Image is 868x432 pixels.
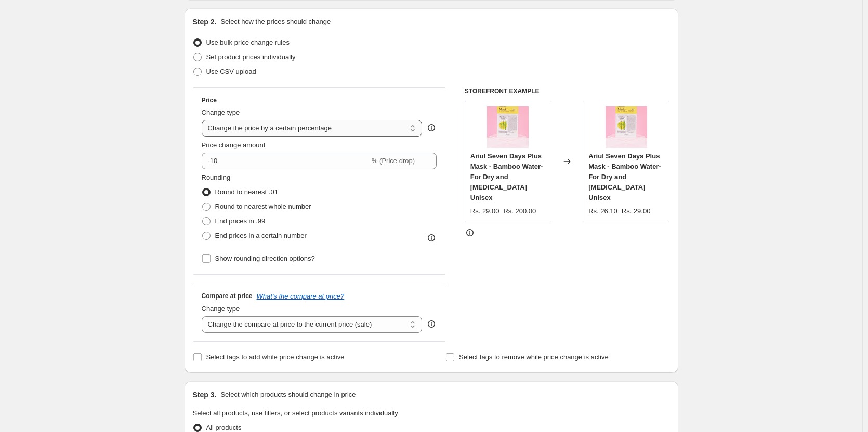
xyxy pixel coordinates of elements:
p: Select which products should change in price [220,389,356,400]
span: End prices in a certain number [215,232,307,239]
span: Price change amount [202,141,266,149]
div: Rs. 26.10 [588,206,617,217]
h2: Step 3. [193,389,217,400]
span: Change type [202,305,240,313]
span: All products [206,424,242,431]
span: Ariul Seven Days Plus Mask - Bamboo Water- For Dry and [MEDICAL_DATA] Unisex [588,152,661,201]
h3: Price [202,96,217,104]
span: End prices in .99 [215,217,266,225]
span: Select all products, use filters, or select products variants individually [193,409,398,417]
span: Ariul Seven Days Plus Mask - Bamboo Water- For Dry and [MEDICAL_DATA] Unisex [470,152,543,201]
span: Set product prices individually [206,53,296,61]
strike: Rs. 29.00 [622,206,651,217]
span: Round to nearest whole number [215,203,311,210]
h3: Compare at price [202,292,253,300]
span: Change type [202,109,240,116]
span: Select tags to remove while price change is active [459,353,609,361]
span: % (Price drop) [372,157,415,165]
img: Ariul7DaysPlusMask-BambooWater1_80x.jpg [487,106,529,148]
button: What's the compare at price? [257,292,345,300]
h6: STOREFRONT EXAMPLE [465,87,670,96]
strike: Rs. 200.00 [503,206,536,217]
p: Select how the prices should change [220,17,331,27]
span: Rounding [202,173,231,181]
span: Use CSV upload [206,67,256,75]
span: Show rounding direction options? [215,254,315,262]
div: help [426,123,437,133]
div: help [426,319,437,329]
span: Round to nearest .01 [215,188,278,196]
img: Ariul7DaysPlusMask-BambooWater1_80x.jpg [606,106,647,148]
span: Use bulk price change rules [206,38,290,46]
h2: Step 2. [193,17,217,27]
span: Select tags to add while price change is active [206,353,345,361]
div: Rs. 29.00 [470,206,499,217]
input: -15 [202,153,370,169]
